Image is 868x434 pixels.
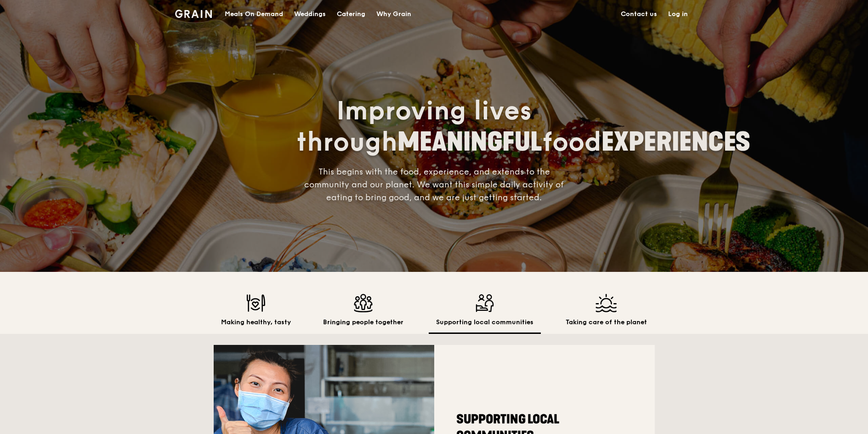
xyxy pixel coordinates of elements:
img: Bringing people together [323,294,403,312]
span: MEANINGFUL [397,127,542,158]
div: Catering [337,0,365,28]
a: Weddings [289,0,331,28]
img: Taking care of the planet [566,294,647,312]
a: Log in [663,0,693,28]
div: Weddings [294,0,326,28]
span: EXPERIENCES [601,127,750,158]
img: Grain [175,10,212,18]
span: Improving lives through food [296,96,750,158]
span: This begins with the food, experience, and extends to the community and our planet. We want this ... [304,167,564,203]
a: Catering [331,0,371,28]
img: Supporting local communities [436,294,533,312]
img: Making healthy, tasty [221,294,291,312]
div: Why Grain [376,0,411,28]
a: Why Grain [371,0,417,28]
h2: Supporting local communities [436,318,533,327]
a: Contact us [615,0,663,28]
div: Meals On Demand [225,0,283,28]
h2: Bringing people together [323,318,403,327]
h2: Making healthy, tasty [221,318,291,327]
h2: Taking care of the planet [566,318,647,327]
